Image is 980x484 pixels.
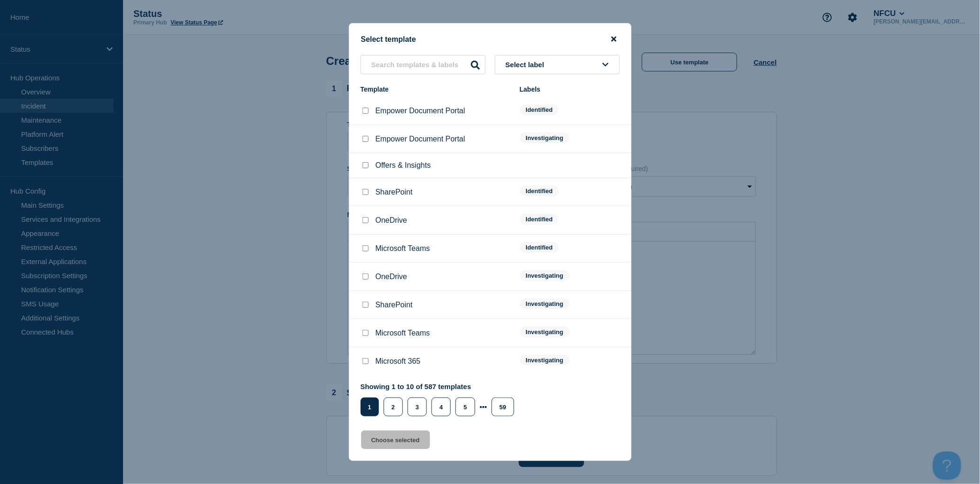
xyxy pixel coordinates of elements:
[376,329,430,337] p: Microsoft Teams
[361,398,379,416] button: 1
[376,161,431,170] p: Offers & Insights
[520,133,570,143] span: Investigating
[520,86,620,93] div: Labels
[520,355,570,366] span: Investigating
[363,245,369,251] input: Microsoft Teams checkbox
[520,104,559,115] span: Identified
[520,242,559,253] span: Identified
[376,107,465,115] p: Empower Document Portal
[520,298,570,309] span: Investigating
[376,188,413,196] p: SharePoint
[408,398,427,416] button: 3
[363,217,369,223] input: OneDrive checkbox
[361,430,430,449] button: Choose selected
[363,108,369,114] input: Empower Document Portal checkbox
[363,189,369,195] input: SharePoint checkbox
[363,162,369,168] input: Offers & Insights checkbox
[376,273,408,281] p: OneDrive
[361,86,510,93] div: Template
[363,330,369,336] input: Microsoft Teams checkbox
[495,55,620,74] button: Select label
[520,327,570,337] span: Investigating
[492,398,514,416] button: 59
[520,186,559,196] span: Identified
[363,302,369,308] input: SharePoint checkbox
[376,357,421,366] p: Microsoft 365
[506,61,548,69] span: Select label
[349,35,631,44] div: Select template
[376,216,408,225] p: OneDrive
[609,35,619,44] button: close button
[376,135,465,143] p: Empower Document Portal
[520,214,559,225] span: Identified
[363,273,369,280] input: OneDrive checkbox
[363,358,369,364] input: Microsoft 365 checkbox
[361,55,486,74] input: Search templates & labels
[376,244,430,253] p: Microsoft Teams
[376,301,413,309] p: SharePoint
[363,136,369,142] input: Empower Document Portal checkbox
[520,270,570,281] span: Investigating
[455,398,475,416] button: 5
[384,398,403,416] button: 2
[432,398,451,416] button: 4
[361,383,519,390] p: Showing 1 to 10 of 587 templates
